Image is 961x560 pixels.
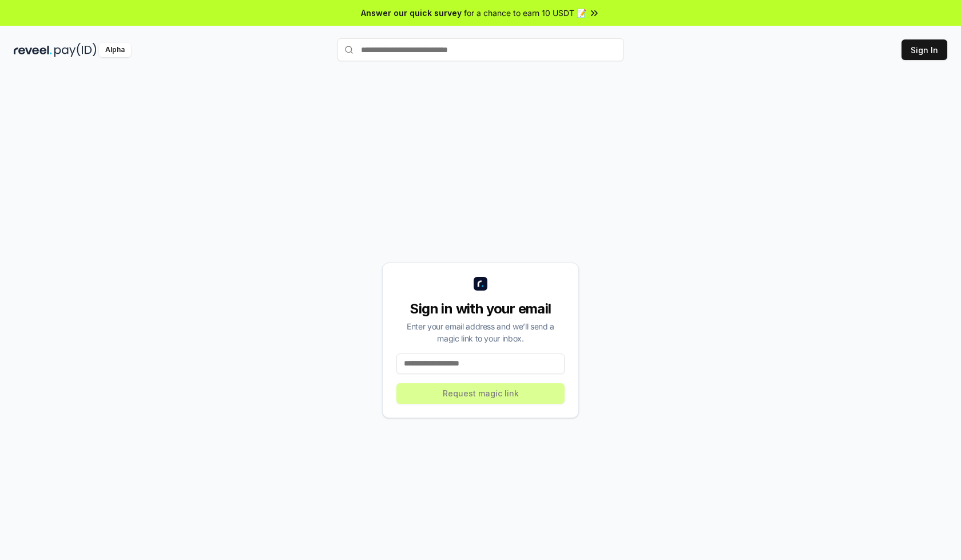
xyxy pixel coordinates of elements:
[14,43,52,57] img: reveel_dark
[396,300,565,318] div: Sign in with your email
[396,320,565,344] div: Enter your email address and we’ll send a magic link to your inbox.
[54,43,97,57] img: pay_id
[474,277,487,291] img: logo_small
[902,39,947,60] button: Sign In
[464,7,586,19] span: for a chance to earn 10 USDT 📝
[99,43,131,57] div: Alpha
[361,7,462,19] span: Answer our quick survey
